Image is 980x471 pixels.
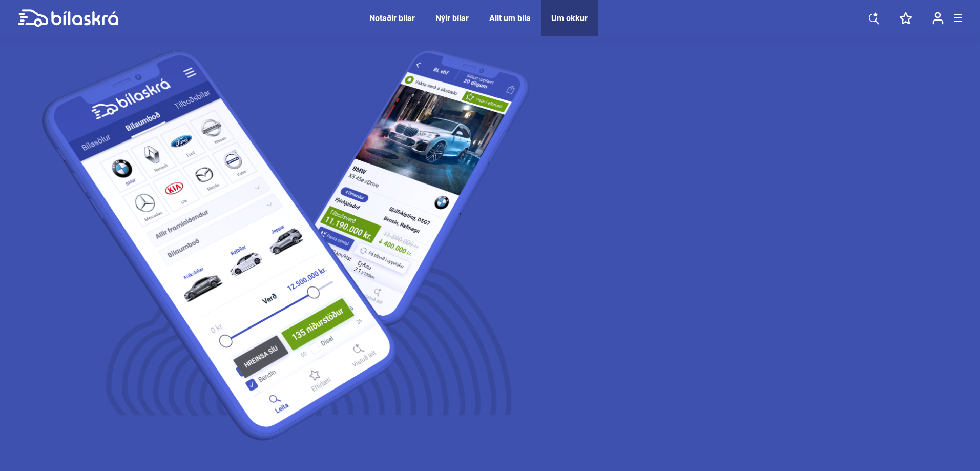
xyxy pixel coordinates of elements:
[435,13,469,23] a: Nýir bílar
[489,13,531,23] a: Allt um bíla
[932,12,944,25] img: user-login.svg
[551,13,588,23] a: Um okkur
[369,13,415,23] a: Notaðir bílar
